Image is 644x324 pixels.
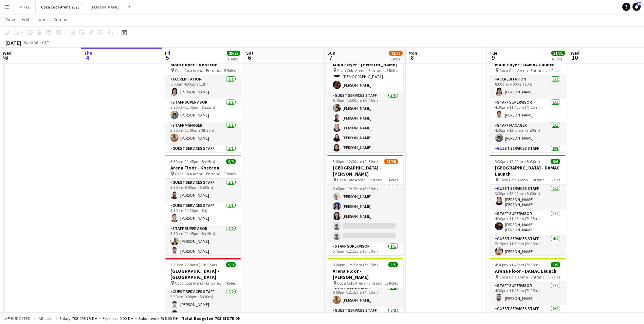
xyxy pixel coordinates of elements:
[165,268,241,280] h3: [GEOGRAPHIC_DATA] - [GEOGRAPHIC_DATA]
[549,177,560,182] span: 3 Roles
[170,159,215,164] span: 3:30pm-11:45pm (8h15m)
[84,50,92,56] span: Thu
[3,50,12,56] span: Wed
[182,316,241,321] span: Total Budgeted 708 676.75 DH
[42,40,49,45] div: GST
[165,145,241,168] app-card-role: Guest Services Staff1/15:00pm-9:00pm (4h)
[165,52,241,152] app-job-card: 8:00am-12:00am (16h) (Sat)7/7Main Foyer - Kostcon Coca Cola Arena - Entrance F5 RolesAccreditatio...
[5,39,21,46] div: [DATE]
[490,52,566,152] app-job-card: 8:00am-12:00am (16h) (Wed)11/11Main Foyer - DAMAC Launch Coca Cola Arena - Entrance F4 RolesAccre...
[165,75,241,98] app-card-role: Accreditation1/18:00am-8:00pm (12h)[PERSON_NAME]
[571,50,579,56] span: Wed
[490,98,566,122] app-card-role: Staff Supervisor1/14:30pm-11:45pm (7h15m)[PERSON_NAME]
[551,159,560,164] span: 6/6
[549,274,560,280] span: 3 Roles
[224,281,236,286] span: 7 Roles
[165,155,241,255] app-job-card: 3:30pm-11:45pm (8h15m)9/9Arena Floor - Kostcon Coca Cola Arena - Entrance F7 RolesGuest Services ...
[245,54,254,61] span: 6
[388,262,398,267] span: 5/5
[490,75,566,98] app-card-role: Accreditation1/18:00am-6:00pm (10h)[PERSON_NAME]
[389,51,403,56] span: 72/75
[389,56,402,61] div: 5 Jobs
[499,68,549,73] span: Coca Cola Arena - Entrance F
[85,0,125,14] button: [PERSON_NAME]
[3,315,32,322] button: Budgeted
[495,262,540,267] span: 4:30pm-11:45pm (7h15m)
[36,0,85,14] button: Coca Coca Arena 2025
[327,52,403,152] app-job-card: 8:00am-12:30am (16h30m) (Mon)12/12Main Foyer - [PERSON_NAME] Coca Cola Arena - Entrance F5 RolesG...
[490,282,566,305] app-card-role: Staff Supervisor1/14:30pm-11:45pm (7h15m)[PERSON_NAME]
[490,165,566,177] h3: [GEOGRAPHIC_DATA] - DAMAC Launch
[490,268,566,274] h3: Arena Floor - DAMAC Launch
[3,15,18,24] a: View
[2,54,12,61] span: 3
[570,54,579,61] span: 10
[19,15,32,24] a: Edit
[165,122,241,145] app-card-role: Staff Manager1/13:30pm-12:00am (8h30m)[PERSON_NAME]
[490,155,566,255] app-job-card: 3:30pm-12:00am (8h30m) (Wed)6/6[GEOGRAPHIC_DATA] - DAMAC Launch Coca Cola Arena - Entrance F3 Rol...
[165,165,241,171] h3: Arena Floor - Kostcon
[407,54,417,61] span: 8
[384,159,398,164] span: 23/26
[175,171,224,176] span: Coca Cola Arena - Entrance F
[499,274,549,280] span: Coca Cola Arena - Entrance F
[327,284,403,307] app-card-role: Staff Supervisor1/15:00pm-12:15am (7h15m)[PERSON_NAME]
[37,316,54,321] span: All jobs
[408,50,417,56] span: Mon
[489,54,497,61] span: 9
[337,68,386,73] span: Coca Cola Arena - Entrance F
[490,122,566,145] app-card-role: Staff Manager1/14:30pm-12:00am (7h30m)[PERSON_NAME]
[386,177,398,182] span: 6 Roles
[386,68,398,73] span: 5 Roles
[490,185,566,210] app-card-role: Guest Services Staff1/13:30pm-12:00am (8h30m)[PERSON_NAME] [PERSON_NAME]
[165,98,241,122] app-card-role: Staff Supervisor1/13:30pm-11:45pm (8h15m)[PERSON_NAME]
[34,15,49,24] a: Jobs
[327,180,403,242] app-card-role: Guest Services Staff58A3/55:45pm-12:15am (6h30m)[PERSON_NAME][PERSON_NAME][PERSON_NAME]
[22,16,30,22] span: Edit
[551,51,565,56] span: 31/31
[552,56,565,61] div: 4 Jobs
[495,159,551,164] span: 3:30pm-12:00am (8h30m) (Wed)
[226,159,236,164] span: 9/9
[83,54,92,61] span: 4
[165,202,241,225] app-card-role: Guest Services Staff1/13:30pm-11:30pm (8h)[PERSON_NAME]
[327,155,403,255] app-job-card: 3:00pm-12:30am (9h30m) (Mon)23/26[GEOGRAPHIC_DATA] - [PERSON_NAME] Coca Cola Arena - Entrance F6 ...
[333,159,384,164] span: 3:00pm-12:30am (9h30m) (Mon)
[549,68,560,73] span: 4 Roles
[327,61,403,68] h3: Main Foyer - [PERSON_NAME]
[5,16,15,22] span: View
[59,316,241,321] div: Salary 708 098.75 DH + Expenses 0.00 DH + Subsistence 578.00 DH =
[499,177,549,182] span: Coca Cola Arena - Entrance F
[165,179,241,202] app-card-role: Guest Services Staff1/13:30pm-9:00pm (5h30m)[PERSON_NAME]
[227,56,240,61] div: 3 Jobs
[246,50,254,56] span: Sat
[327,242,403,266] app-card-role: Staff Supervisor1/15:45pm-12:15am (6h30m)
[22,40,39,45] span: Week 36
[327,165,403,177] h3: [GEOGRAPHIC_DATA] - [PERSON_NAME]
[175,68,224,73] span: Coca Cola Arena - Entrance F
[490,145,566,239] app-card-role: Guest Services Staff8/85:15pm-11:30pm (6h15m)
[224,171,236,176] span: 7 Roles
[175,281,224,286] span: Coca Cola Arena - Entrance F
[490,50,497,56] span: Tue
[326,54,335,61] span: 7
[551,262,560,267] span: 5/5
[327,268,403,280] h3: Arena Floor - [PERSON_NAME]
[165,288,241,321] app-card-role: Guest Services Staff2/23:30pm-9:00pm (5h30m)[PERSON_NAME][PERSON_NAME]
[164,54,170,61] span: 5
[632,3,641,11] a: 49
[170,262,217,267] span: 3:30pm-2:30am (11h) (Sat)
[227,51,240,56] span: 25/25
[165,50,170,56] span: Fri
[327,50,335,56] span: Sun
[637,2,641,6] span: 49
[337,281,386,286] span: Coca Cola Arena - Entrance F
[386,281,398,286] span: 3 Roles
[11,316,31,321] span: Budgeted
